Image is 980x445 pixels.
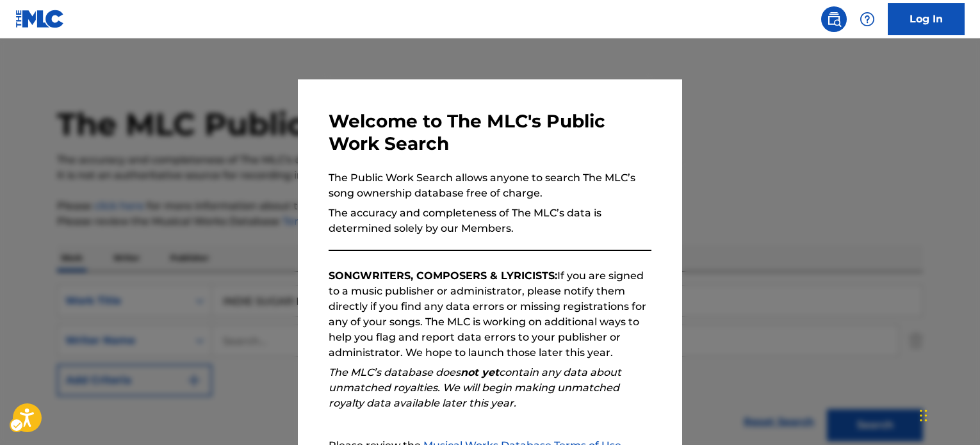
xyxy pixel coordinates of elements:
[916,384,980,445] div: Chat Widget
[920,396,927,435] div: Drag
[15,10,65,28] img: MLC Logo
[329,170,651,201] p: The Public Work Search allows anyone to search The MLC’s song ownership database free of charge.
[916,384,980,445] iframe: Hubspot Iframe
[329,366,621,409] em: The MLC’s database does contain any data about unmatched royalties. We will begin making unmatche...
[329,110,651,155] h3: Welcome to The MLC's Public Work Search
[888,3,965,35] a: Log In
[826,12,842,27] img: search
[860,12,875,27] img: help
[329,270,557,282] strong: SONGWRITERS, COMPOSERS & LYRICISTS:
[329,206,651,236] p: The accuracy and completeness of The MLC’s data is determined solely by our Members.
[329,268,651,360] p: If you are signed to a music publisher or administrator, please notify them directly if you find ...
[461,366,499,378] strong: not yet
